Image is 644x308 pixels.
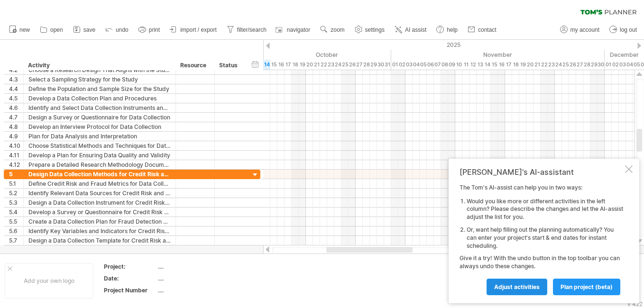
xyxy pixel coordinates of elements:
div: Tuesday, 14 October 2025 [263,60,270,70]
div: Define Credit Risk and Fraud Metrics for Data Collection [28,179,171,188]
div: Develop a Data Collection Plan and Procedures [28,94,171,103]
div: The Tom's AI-assist can help you in two ways: Give it a try! With the undo button in the top tool... [460,184,623,295]
div: Wednesday, 12 November 2025 [469,60,477,70]
div: Create a Data Collection Plan for Fraud Detection and Prevention [28,217,171,226]
div: Project: [104,263,156,271]
div: Identify and Select Data Collection Instruments and Tools [28,103,171,112]
a: print [136,24,163,36]
span: import / export [180,27,217,33]
a: Adjust activities [487,279,547,295]
div: Tuesday, 25 November 2025 [562,60,569,70]
div: Monday, 27 October 2025 [356,60,363,70]
a: help [434,24,460,36]
span: log out [620,27,637,33]
div: Sunday, 9 November 2025 [448,60,455,70]
div: Monday, 1 December 2025 [605,60,612,70]
span: contact [478,27,497,33]
span: settings [365,27,385,33]
div: Choose Statistical Methods and Techniques for Data Analysis [28,141,171,150]
div: Sunday, 26 October 2025 [349,60,356,70]
div: 4.12 [9,160,23,169]
div: 4.8 [9,122,23,131]
div: [PERSON_NAME]'s AI-assistant [460,167,623,177]
div: Develop a Plan for Ensuring Data Quality and Validity [28,151,171,160]
div: Define the Population and Sample Size for the Study [28,84,171,93]
span: help [447,27,458,33]
div: Friday, 21 November 2025 [534,60,541,70]
div: Sunday, 30 November 2025 [598,60,605,70]
div: Friday, 5 December 2025 [633,60,640,70]
div: Tuesday, 11 November 2025 [462,60,469,70]
div: Saturday, 15 November 2025 [491,60,498,70]
div: Sunday, 19 October 2025 [299,60,306,70]
a: log out [607,24,640,36]
div: 4.10 [9,141,23,150]
div: 5 [9,170,23,179]
div: Design a Data Collection Instrument for Credit Risk Assessment [28,198,171,207]
div: Monday, 10 November 2025 [455,60,462,70]
div: Friday, 17 October 2025 [285,60,292,70]
div: Saturday, 1 November 2025 [391,60,398,70]
div: Wednesday, 19 November 2025 [519,60,526,70]
div: Friday, 28 November 2025 [583,60,590,70]
div: Thursday, 27 November 2025 [576,60,583,70]
div: Monday, 20 October 2025 [306,60,313,70]
div: .... [158,263,238,271]
a: zoom [318,24,347,36]
span: new [19,27,30,33]
div: Thursday, 23 October 2025 [327,60,334,70]
span: my account [570,27,599,33]
div: 4.3 [9,75,23,84]
div: Activity [28,61,170,70]
a: new [7,24,33,36]
div: Monday, 24 November 2025 [555,60,562,70]
div: Plan for Data Analysis and Interpretation [28,132,171,141]
div: Resource [180,61,209,70]
div: Identify Key Variables and Indicators for Credit Risk and Fraud Analysis [28,226,171,236]
div: 5.1 [9,179,23,188]
li: Or, want help filling out the planning automatically? You can enter your project's start & end da... [467,226,623,250]
div: v 422 [627,300,643,308]
a: settings [352,24,387,36]
a: AI assist [392,24,429,36]
div: Wednesday, 29 October 2025 [370,60,377,70]
span: print [149,27,160,33]
div: Date: [104,274,156,282]
div: Saturday, 25 October 2025 [341,60,349,70]
div: Friday, 14 November 2025 [484,60,491,70]
div: Tuesday, 4 November 2025 [413,60,420,70]
div: Thursday, 13 November 2025 [477,60,484,70]
div: Wednesday, 22 October 2025 [320,60,327,70]
div: October 2025 [171,50,391,60]
div: 4.11 [9,151,23,160]
div: Tuesday, 21 October 2025 [313,60,320,70]
div: Sunday, 2 November 2025 [398,60,405,70]
a: contact [465,24,499,36]
span: save [83,27,95,33]
div: Thursday, 6 November 2025 [427,60,434,70]
div: 4.6 [9,103,23,112]
div: Saturday, 18 October 2025 [292,60,299,70]
li: Would you like more or different activities in the left column? Please describe the changes and l... [467,198,623,221]
a: open [37,24,66,36]
span: open [50,27,63,33]
div: Thursday, 16 October 2025 [277,60,285,70]
a: navigator [274,24,313,36]
div: 4.5 [9,94,23,103]
span: plan project (beta) [561,283,613,290]
div: Thursday, 30 October 2025 [377,60,384,70]
div: Tuesday, 2 December 2025 [612,60,619,70]
div: Thursday, 20 November 2025 [526,60,534,70]
span: Adjust activities [494,283,540,290]
span: AI assist [405,27,426,33]
div: 5.4 [9,208,23,217]
div: 4.4 [9,84,23,93]
div: Thursday, 4 December 2025 [626,60,633,70]
div: Saturday, 22 November 2025 [541,60,548,70]
a: my account [558,24,602,36]
a: save [71,24,98,36]
div: 5.7 [9,236,23,245]
div: Identify Relevant Data Sources for Credit Risk and Fraud Analysis [28,189,171,198]
div: Design a Data Collection Template for Credit Risk and Fraud Data [28,236,171,245]
a: plan project (beta) [553,279,620,295]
